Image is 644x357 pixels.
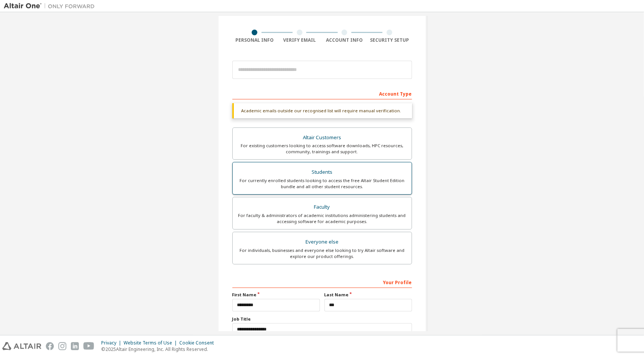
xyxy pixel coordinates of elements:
[237,167,407,178] div: Students
[232,292,320,298] label: First Name
[232,103,412,118] div: Academic emails outside our recognised list will require manual verification.
[324,292,412,298] label: Last Name
[237,237,407,247] div: Everyone else
[58,342,66,350] img: instagram.svg
[232,37,277,43] div: Personal Info
[232,87,412,99] div: Account Type
[71,342,79,350] img: linkedin.svg
[322,37,367,43] div: Account Info
[237,202,407,212] div: Faculty
[277,37,322,43] div: Verify Email
[101,340,124,346] div: Privacy
[232,276,412,288] div: Your Profile
[237,178,407,190] div: For currently enrolled students looking to access the free Altair Student Edition bundle and all ...
[83,342,94,350] img: youtube.svg
[124,340,179,346] div: Website Terms of Use
[237,143,407,155] div: For existing customers looking to access software downloads, HPC resources, community, trainings ...
[237,247,407,259] div: For individuals, businesses and everyone else looking to try Altair software and explore our prod...
[101,346,218,352] p: © 2025 Altair Engineering, Inc. All Rights Reserved.
[4,2,99,10] img: Altair One
[237,132,407,143] div: Altair Customers
[237,212,407,225] div: For faculty & administrators of academic institutions administering students and accessing softwa...
[46,342,54,350] img: facebook.svg
[367,37,412,43] div: Security Setup
[2,342,41,350] img: altair_logo.svg
[179,340,218,346] div: Cookie Consent
[232,316,412,322] label: Job Title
